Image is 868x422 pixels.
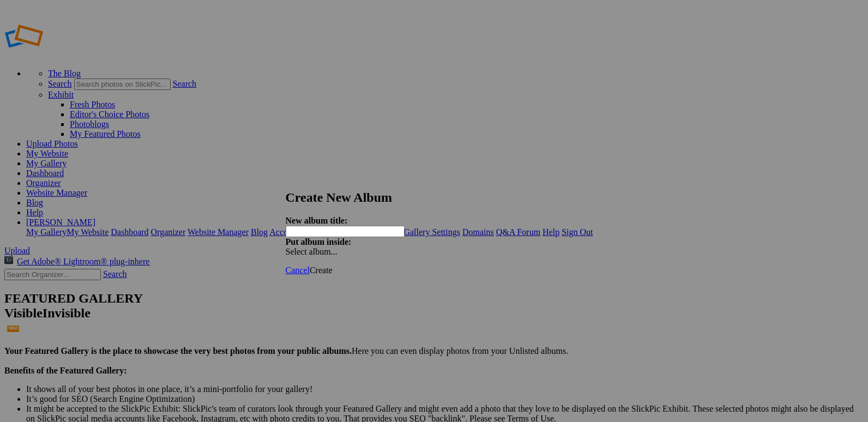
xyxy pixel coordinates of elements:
[286,190,575,205] h2: Create New Album
[286,216,348,225] strong: New album title:
[286,266,310,275] a: Cancel
[286,247,337,256] span: Select album...
[286,237,352,246] strong: Put album inside:
[310,266,333,275] span: Create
